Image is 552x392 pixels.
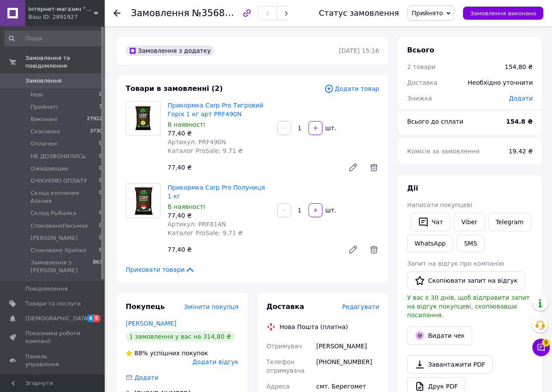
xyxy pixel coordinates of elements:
[407,294,530,319] span: У вас є 30 днів, щоб відправити запит на відгук покупцеві, скопіювавши посилання.
[31,140,58,148] span: Оплачені
[506,118,533,125] b: 154.8 ₴
[407,271,525,290] button: Скопіювати запит на відгук
[278,323,350,331] div: Нова Пошта (платна)
[31,165,69,173] span: Ожидающие
[505,62,533,71] div: 154,80 ₴
[192,358,238,365] span: Додати відгук
[323,206,337,215] div: шт.
[164,161,341,173] div: 77,40 ₴
[407,326,472,345] button: Видати чек
[168,221,226,228] span: Артикул: PRF814N
[126,45,214,56] div: Замовлення з додатку
[126,302,165,311] span: Покупець
[4,31,103,46] input: Пошук
[168,229,243,236] span: Каталог ProSale: 9.71 ₴
[31,189,99,205] span: Склад копчения Азалия
[99,222,102,230] span: 0
[407,63,435,70] span: 2 товари
[93,315,100,322] span: 5
[168,121,205,128] span: В наявності
[126,265,195,274] span: Приховати товари
[134,374,158,381] span: Додати
[168,203,205,210] span: В наявності
[25,353,81,368] span: Панель управління
[99,153,102,160] span: 0
[25,285,68,293] span: Повідомлення
[315,354,381,378] div: [PHONE_NUMBER]
[168,147,243,154] span: Каталог ProSale: 9.71 ₴
[315,338,381,354] div: [PERSON_NAME]
[87,315,94,322] span: 4
[407,148,480,155] span: Комісія за замовлення
[99,189,102,205] span: 0
[25,54,105,70] span: Замовлення та повідомлення
[25,300,81,308] span: Товари та послуги
[31,128,60,135] span: Скасовані
[463,7,543,20] button: Замовлення виконано
[31,177,87,185] span: ОЧІКУЄМО ОПЛАТУ
[323,124,337,132] div: шт.
[126,331,235,342] div: 1 замовлення у вас на 314,80 ₴
[99,140,102,148] span: 0
[407,118,463,125] span: Всього до сплати
[407,46,434,54] span: Всього
[28,5,94,13] span: Інтернет-магазин "Азалія"
[25,330,81,345] span: Показники роботи компанії
[99,246,102,254] span: 0
[31,91,43,99] span: Нові
[407,79,437,86] span: Доставка
[25,77,62,85] span: Замовлення
[470,10,536,17] span: Замовлення виконано
[411,10,443,17] span: Прийнято
[31,103,58,111] span: Прийняті
[407,260,504,267] span: Запит на відгук про компанію
[168,139,226,146] span: Артикул: PRF490N
[267,302,305,311] span: Доставка
[532,339,550,356] button: Чат з покупцем9
[99,91,102,99] span: 0
[99,103,102,111] span: 3
[463,73,538,92] div: Необхідно уточнити
[184,303,239,310] span: Змінити покупця
[369,244,379,255] span: Видалити
[90,128,102,135] span: 3730
[126,349,208,357] div: успішних покупок
[164,243,341,256] div: 77,40 ₴
[99,234,102,242] span: 0
[31,259,93,274] span: Замовлення з [PERSON_NAME]
[126,320,176,327] a: [PERSON_NAME]
[168,184,265,200] a: Прикормка Carp Pro Полуниця 1 кг
[87,115,102,123] span: 27922
[407,201,472,208] span: Написати покупцеві
[456,235,484,252] button: SMS
[454,213,484,231] a: Viber
[99,165,102,173] span: 0
[134,350,148,357] span: 88%
[168,129,270,138] div: 77,40 ₴
[267,358,305,374] span: Телефон отримувача
[99,209,102,217] span: 0
[542,338,550,346] span: 9
[31,234,78,242] span: [PERSON_NAME]
[31,222,88,230] span: СпакованоПисьмак
[411,213,450,231] button: Чат
[342,303,379,310] span: Редагувати
[344,241,362,258] a: Редагувати
[99,177,102,185] span: 0
[131,8,189,18] span: Замовлення
[113,9,120,17] div: Повернутися назад
[31,115,58,123] span: Виконані
[31,153,86,160] span: НЕ ДОЗВОНИЛИСЬ
[31,209,76,217] span: Склад Рыбалка
[127,184,159,218] img: Прикормка Carp Pro Полуниця 1 кг
[407,95,432,102] span: Знижка
[126,104,160,132] img: Прикормка Carp Pro Тигровий Горіх 1 кг арт PRF490N
[324,84,379,94] span: Додати товар
[192,7,254,18] span: №356893378
[25,315,90,323] span: [DEMOGRAPHIC_DATA]
[369,162,379,173] span: Видалити
[509,148,533,155] span: 19.42 ₴
[267,343,302,350] span: Отримувач
[28,13,105,21] div: Ваш ID: 2891927
[509,95,533,102] span: Додати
